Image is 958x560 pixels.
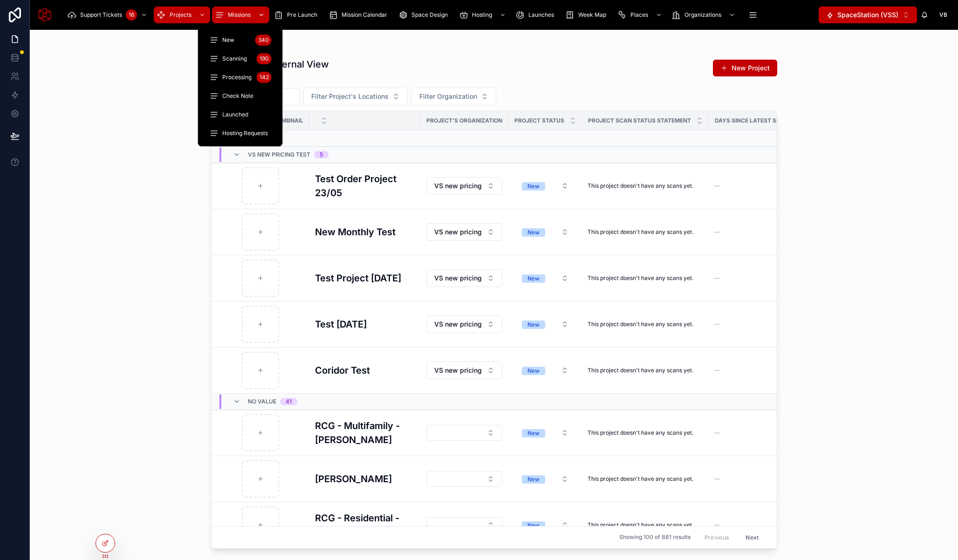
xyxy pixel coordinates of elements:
[514,362,576,379] a: Select Button
[222,36,234,44] span: New
[170,11,192,19] span: Projects
[426,424,503,441] a: Select Button
[37,7,52,22] img: App logo
[228,11,251,19] span: Missions
[714,521,720,529] span: --
[255,34,272,46] div: 340
[588,182,703,190] a: This project doesn't have any scans yet.
[514,424,576,442] a: Select Button
[60,5,819,25] div: scrollable content
[315,317,367,331] h3: Test [DATE]
[204,50,277,67] a: Scanning190
[588,274,693,282] span: This project doesn't have any scans yet.
[527,429,540,437] div: New
[434,273,483,283] span: VS new pricing test
[527,475,540,484] div: New
[426,177,503,195] a: Select Button
[411,11,448,19] span: Space Design
[257,53,272,64] div: 190
[527,521,540,530] div: New
[472,11,492,19] span: Hosting
[257,72,272,83] div: 142
[714,475,801,483] a: --
[819,7,917,23] button: Select Button
[514,117,564,124] span: Project Status
[527,274,540,283] div: New
[714,367,801,374] a: --
[939,11,947,19] span: VB
[714,367,720,374] span: --
[588,117,691,124] span: Project Scan Status Statement
[315,271,415,285] a: Test Project [DATE]
[615,7,667,23] a: Places
[715,117,789,124] span: Days Since Latest Scan
[514,224,576,240] button: Select Button
[315,317,415,331] a: Test [DATE]
[426,361,503,380] a: Select Button
[426,471,503,487] a: Select Button
[527,228,540,237] div: New
[714,321,801,328] a: --
[527,367,540,375] div: New
[64,7,152,23] a: Support Tickets16
[527,182,540,191] div: New
[342,11,387,19] span: Mission Calendar
[588,182,693,190] span: This project doesn't have any scans yet.
[588,475,703,483] a: This project doesn't have any scans yet.
[126,9,137,20] div: 16
[320,151,323,158] div: 5
[619,534,691,541] span: Showing 100 of 881 results
[426,517,502,533] button: Select Button
[588,521,693,529] span: This project doesn't have any scans yet.
[714,182,801,190] a: --
[588,321,703,328] a: This project doesn't have any scans yet.
[588,228,693,236] span: This project doesn't have any scans yet.
[514,424,576,441] button: Select Button
[222,130,268,137] span: Hosting Requests
[588,521,703,529] a: This project doesn't have any scans yet.
[426,269,502,287] button: Select Button
[222,111,248,118] span: Launched
[578,11,606,19] span: Week Map
[588,475,693,483] span: This project doesn't have any scans yet.
[426,223,502,241] button: Select Button
[514,223,576,241] a: Select Button
[528,11,554,19] span: Launches
[315,419,415,447] a: RCG - Multifamily - [PERSON_NAME]
[222,74,252,81] span: Processing
[426,315,502,333] button: Select Button
[514,316,576,333] button: Select Button
[154,7,210,23] a: Projects
[426,223,503,241] a: Select Button
[315,511,415,539] a: RCG - Residential - [PERSON_NAME]
[204,106,277,123] a: Launched
[434,181,483,191] span: VS new pricing test
[315,172,415,200] a: Test Order Project 23/05
[315,225,415,239] a: New Monthly Test
[426,177,502,195] button: Select Button
[315,363,370,377] h3: Coridor Test
[514,269,576,287] a: Select Button
[315,472,392,486] h3: [PERSON_NAME]
[714,274,801,282] a: --
[456,7,511,23] a: Hosting
[426,269,503,287] a: Select Button
[426,117,502,124] span: Project's Organization
[714,228,720,236] span: --
[271,7,324,23] a: Pre Launch
[714,475,720,483] span: --
[222,55,247,62] span: Scanning
[426,315,503,334] a: Select Button
[514,178,576,194] button: Select Button
[837,10,898,20] span: SpaceStation (VSS)
[315,225,396,239] h3: New Monthly Test
[514,270,576,287] button: Select Button
[588,228,703,236] a: This project doesn't have any scans yet.
[713,60,777,76] button: New Project
[212,7,269,23] a: Missions
[434,227,483,237] span: VS new pricing test
[562,7,613,23] a: Week Map
[714,321,720,328] span: --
